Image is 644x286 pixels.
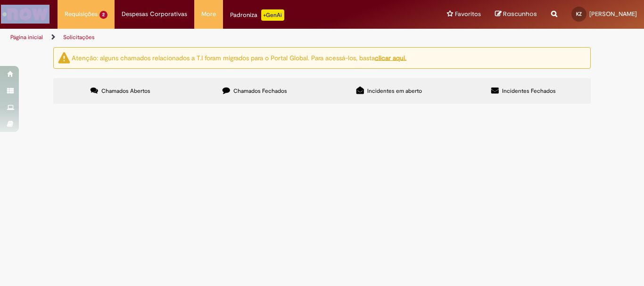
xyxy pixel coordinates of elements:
ng-bind-html: Atenção: alguns chamados relacionados a T.I foram migrados para o Portal Global. Para acessá-los,... [72,53,406,62]
ul: Trilhas de página [7,29,422,46]
span: 2 [99,11,107,19]
span: Despesas Corporativas [122,9,187,19]
a: Rascunhos [495,10,537,19]
span: Requisições [65,9,98,19]
span: Rascunhos [503,9,537,18]
span: More [201,9,216,19]
span: KZ [576,11,582,17]
a: Solicitações [63,33,95,41]
span: [PERSON_NAME] [589,10,637,18]
span: Incidentes Fechados [502,87,556,95]
a: clicar aqui. [375,53,406,62]
span: Incidentes em aberto [367,87,422,95]
span: Chamados Abertos [101,87,150,95]
div: Padroniza [230,9,284,21]
span: Favoritos [455,9,481,19]
img: ServiceNow [1,5,50,24]
a: Página inicial [10,33,43,41]
p: +GenAi [261,9,284,21]
span: Chamados Fechados [233,87,287,95]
